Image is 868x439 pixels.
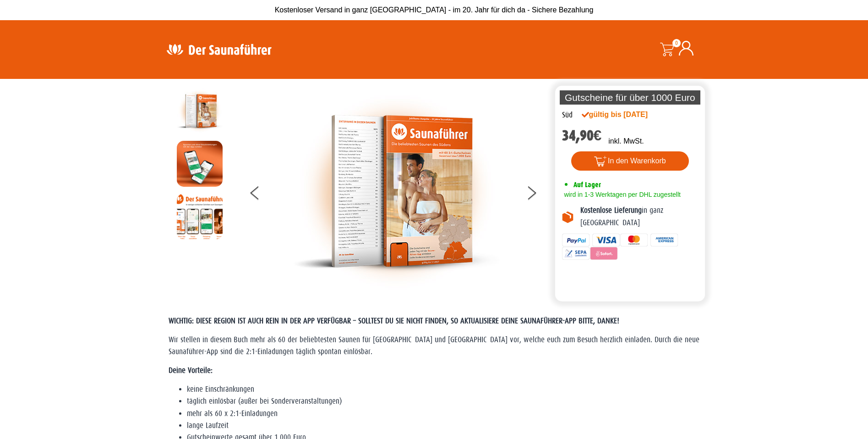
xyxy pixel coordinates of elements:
li: keine Einschränkungen [187,383,700,395]
bdi: 34,90 [562,127,602,144]
span: Auf Lager [573,180,601,189]
span: € [594,127,602,144]
li: lange Laufzeit [187,420,700,432]
li: mehr als 60 x 2:1-Einladungen [187,408,700,420]
span: 0 [672,39,681,47]
div: gültig bis [DATE] [582,109,668,120]
span: WICHTIG: DIESE REGION IST AUCH REIN IN DER APP VERFÜGBAR – SOLLTEST DU SIE NICHT FINDEN, SO AKTUA... [169,317,619,325]
p: in ganz [GEOGRAPHIC_DATA] [580,205,699,229]
div: Süd [562,109,573,121]
span: wird in 1-3 Werktagen per DHL zugestellt [562,191,681,198]
p: inkl. MwSt. [608,136,644,147]
span: Wir stellen in diesem Buch mehr als 60 der beliebtesten Saunen für [GEOGRAPHIC_DATA] und [GEOGRAP... [169,335,699,356]
span: Kostenloser Versand in ganz [GEOGRAPHIC_DATA] - im 20. Jahr für dich da - Sichere Bezahlung [275,6,594,14]
img: MOCKUP-iPhone_regional [177,141,223,187]
b: Kostenlose Lieferung [580,206,642,215]
img: Anleitung7tn [177,194,223,239]
strong: Deine Vorteile: [169,366,213,375]
li: täglich einlösbar (außer bei Sonderveranstaltungen) [187,395,700,407]
p: Gutscheine für über 1000 Euro [560,90,701,105]
img: der-saunafuehrer-2025-sued [177,88,223,134]
button: In den Warenkorb [571,151,689,171]
img: der-saunafuehrer-2025-sued [293,88,499,295]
